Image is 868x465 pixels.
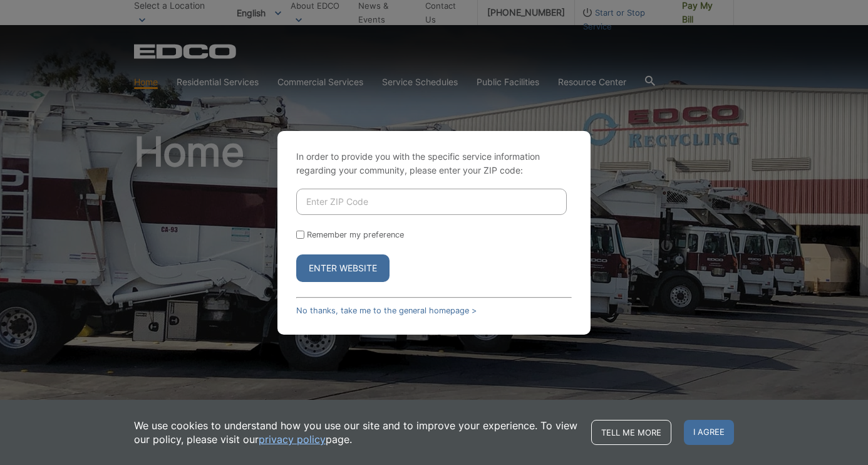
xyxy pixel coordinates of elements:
[296,189,567,215] input: Enter ZIP Code
[259,432,326,446] a: privacy policy
[296,254,390,282] button: Enter Website
[134,419,579,446] p: We use cookies to understand how you use our site and to improve your experience. To view our pol...
[591,420,671,445] a: Tell me more
[296,306,477,315] a: No thanks, take me to the general homepage >
[684,420,734,445] span: I agree
[296,150,572,177] p: In order to provide you with the specific service information regarding your community, please en...
[307,230,404,239] label: Remember my preference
